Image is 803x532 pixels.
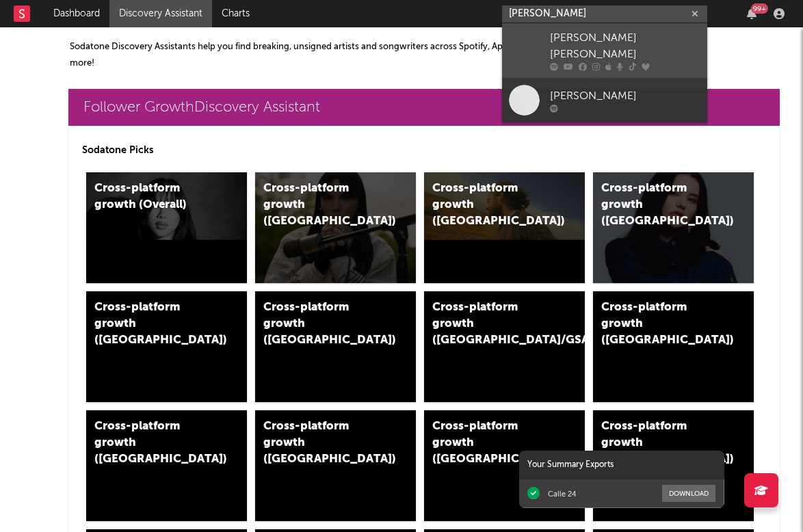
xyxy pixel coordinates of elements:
[502,23,707,78] a: [PERSON_NAME] [PERSON_NAME]
[263,418,379,468] div: Cross-platform growth ([GEOGRAPHIC_DATA])
[94,418,210,468] div: Cross-platform growth ([GEOGRAPHIC_DATA])
[601,300,717,349] div: Cross-platform growth ([GEOGRAPHIC_DATA])
[424,410,585,521] a: Cross-platform growth ([GEOGRAPHIC_DATA])
[751,3,768,14] div: 99 +
[255,410,416,521] a: Cross-platform growth ([GEOGRAPHIC_DATA])
[86,172,247,283] a: Cross-platform growth (Overall)
[94,181,210,213] div: Cross-platform growth (Overall)
[601,418,717,468] div: Cross-platform growth ([GEOGRAPHIC_DATA])
[550,30,700,63] div: [PERSON_NAME] [PERSON_NAME]
[432,181,548,230] div: Cross-platform growth ([GEOGRAPHIC_DATA])
[70,39,711,72] p: Sodatone Discovery Assistants help you find breaking, unsigned artists and songwriters across Spo...
[432,418,548,468] div: Cross-platform growth ([GEOGRAPHIC_DATA])
[255,172,416,283] a: Cross-platform growth ([GEOGRAPHIC_DATA])
[502,5,707,23] input: Search for artists
[593,172,754,283] a: Cross-platform growth ([GEOGRAPHIC_DATA])
[86,291,247,402] a: Cross-platform growth ([GEOGRAPHIC_DATA])
[86,410,247,521] a: Cross-platform growth ([GEOGRAPHIC_DATA])
[424,172,585,283] a: Cross-platform growth ([GEOGRAPHIC_DATA])
[432,300,548,349] div: Cross-platform growth ([GEOGRAPHIC_DATA]/GSA)
[662,485,715,502] button: Download
[82,142,766,159] p: Sodatone Picks
[68,89,780,126] a: Follower GrowthDiscovery Assistant
[424,291,585,402] a: Cross-platform growth ([GEOGRAPHIC_DATA]/GSA)
[747,8,756,19] button: 99+
[550,88,700,104] div: [PERSON_NAME]
[593,410,754,521] a: Cross-platform growth ([GEOGRAPHIC_DATA])
[519,451,724,479] div: Your Summary Exports
[548,489,577,498] div: Calle 24
[593,291,754,402] a: Cross-platform growth ([GEOGRAPHIC_DATA])
[263,300,379,349] div: Cross-platform growth ([GEOGRAPHIC_DATA])
[502,78,707,122] a: [PERSON_NAME]
[255,291,416,402] a: Cross-platform growth ([GEOGRAPHIC_DATA])
[263,181,379,230] div: Cross-platform growth ([GEOGRAPHIC_DATA])
[601,181,717,230] div: Cross-platform growth ([GEOGRAPHIC_DATA])
[94,300,210,349] div: Cross-platform growth ([GEOGRAPHIC_DATA])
